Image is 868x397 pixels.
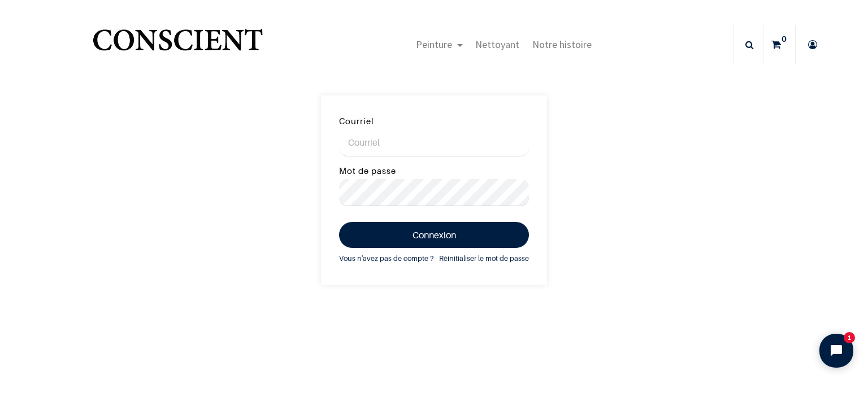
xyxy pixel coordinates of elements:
[763,25,795,64] a: 0
[475,38,519,51] span: Nettoyant
[339,114,374,129] label: Courriel
[779,33,789,45] sup: 0
[416,38,452,51] span: Peinture
[339,222,529,248] button: Connexion
[410,25,469,64] a: Peinture
[339,252,433,265] a: Vous n'avez pas de compte ?
[532,38,592,51] span: Notre histoire
[439,252,529,265] a: Réinitialiser le mot de passe
[339,164,396,178] label: Mot de passe
[90,23,265,67] a: Logo of Conscient
[810,324,863,377] iframe: Tidio Chat
[90,23,265,67] img: Conscient
[339,129,529,156] input: Courriel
